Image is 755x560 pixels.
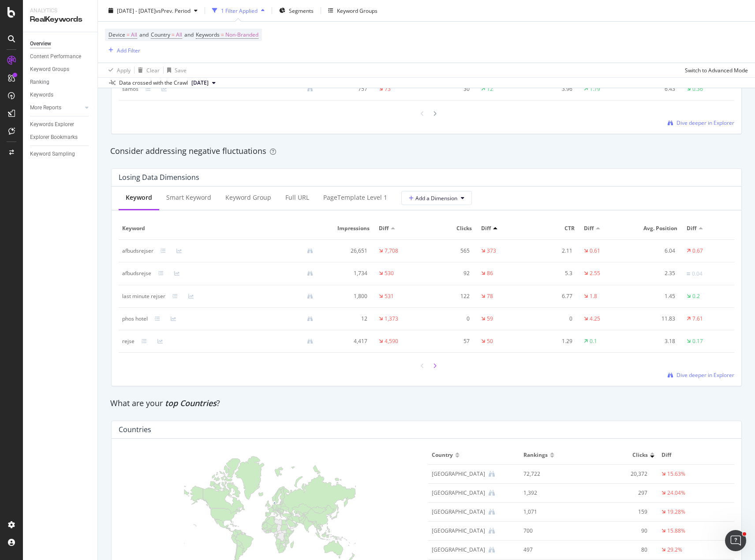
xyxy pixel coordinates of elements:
[327,224,369,232] span: Impressions
[30,133,91,142] a: Explorer Bookmarks
[590,292,597,300] div: 1.8
[188,78,219,88] button: [DATE]
[117,66,131,74] div: Apply
[285,193,309,202] div: Full URL
[401,191,472,205] button: Add a Dimension
[635,337,675,345] div: 3.18
[590,315,600,323] div: 4.25
[523,470,572,478] div: 72,722
[533,247,572,255] div: 2.11
[523,527,572,535] div: 700
[533,85,572,93] div: 3.96
[430,85,470,93] div: 30
[110,398,743,409] div: What are your ?
[225,29,258,41] span: Non-Branded
[166,193,211,202] div: Smart Keyword
[110,146,743,157] div: Consider addressing negative fluctuations
[122,247,153,255] div: afbudsrejser
[176,29,182,41] span: All
[430,269,470,277] div: 92
[327,292,367,300] div: 1,800
[131,29,137,41] span: All
[692,337,703,345] div: 0.17
[191,79,209,87] span: 2025 Aug. 8th
[30,65,91,74] a: Keyword Groups
[667,508,685,516] div: 19.28%
[725,530,746,551] iframe: Intercom live chat
[585,470,647,478] div: 20,372
[487,337,493,345] div: 50
[30,7,90,15] div: Analytics
[533,315,572,323] div: 0
[409,194,457,202] span: Add a Dimension
[585,508,647,516] div: 159
[430,292,470,300] div: 122
[685,66,748,74] div: Switch to Advanced Mode
[337,7,377,14] div: Keyword Groups
[635,247,675,255] div: 6.04
[487,292,493,300] div: 78
[30,103,82,112] a: More Reports
[432,508,485,516] div: Spain
[585,527,647,535] div: 90
[30,133,78,142] div: Explorer Bookmarks
[667,527,685,535] div: 15.88%
[432,451,453,459] span: Country
[487,315,493,323] div: 59
[635,224,677,232] span: Avg. Position
[184,31,194,38] span: and
[117,7,156,14] span: [DATE] - [DATE]
[30,120,91,129] a: Keywords Explorer
[692,85,703,93] div: 0.36
[432,470,485,478] div: Denmark
[30,52,81,61] div: Content Performance
[662,451,729,459] span: Diff
[30,15,90,25] div: RealKeywords
[692,315,703,323] div: 7.61
[221,7,258,14] div: 1 Filter Applied
[487,85,493,93] div: 12
[276,4,317,18] button: Segments
[139,31,149,38] span: and
[30,39,51,49] div: Overview
[635,292,675,300] div: 1.45
[667,546,682,554] div: 29.2%
[172,31,175,38] span: =
[30,39,91,49] a: Overview
[632,451,648,459] span: Clicks
[105,4,201,18] button: [DATE] - [DATE]vsPrev. Period
[668,371,734,379] a: Dive deeper in Explorer
[119,425,151,434] div: Countries
[30,149,75,159] div: Keyword Sampling
[533,269,572,277] div: 5.3
[385,247,398,255] div: 7,708
[119,173,199,182] div: Losing Data Dimensions
[590,85,600,93] div: 1.79
[221,31,224,38] span: =
[379,224,389,232] span: Diff
[108,31,125,38] span: Device
[667,489,685,497] div: 24.04%
[385,269,394,277] div: 530
[196,31,220,38] span: Keywords
[430,315,470,323] div: 0
[30,78,49,87] div: Ranking
[122,269,151,277] div: afbudsrejse
[432,489,485,497] div: Greece
[590,269,600,277] div: 2.55
[105,45,140,56] button: Add Filter
[481,224,491,232] span: Diff
[687,224,696,232] span: Diff
[430,247,470,255] div: 565
[533,224,575,232] span: CTR
[135,63,160,77] button: Clear
[590,337,597,345] div: 0.1
[122,85,138,93] div: samos
[590,247,600,255] div: 0.61
[692,292,700,300] div: 0.2
[30,78,91,87] a: Ranking
[677,119,734,127] span: Dive deeper in Explorer
[687,273,690,275] img: Equal
[105,63,131,77] button: Apply
[635,315,675,323] div: 11.83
